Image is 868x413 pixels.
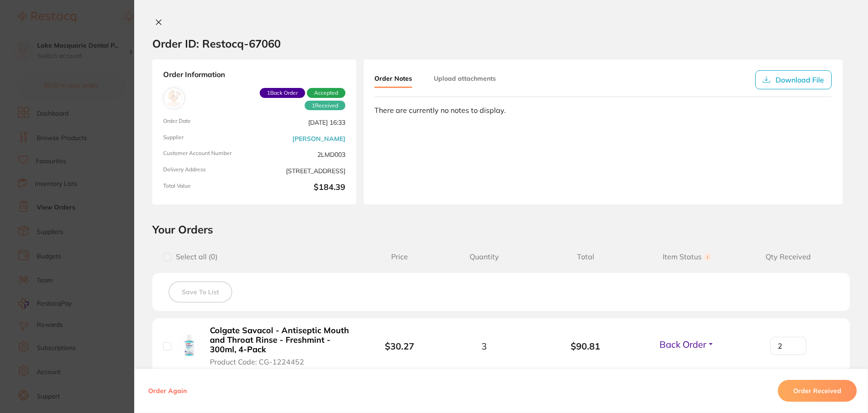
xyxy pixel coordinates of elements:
b: Colgate Savacol - Antiseptic Mouth and Throat Rinse - Freshmint - 300ml, 4-Pack [210,326,350,354]
button: Download File [755,70,832,89]
b: $90.81 [535,341,636,351]
div: There are currently no notes to display. [374,106,832,114]
span: 2LMD003 [258,150,345,159]
button: Upload attachments [434,70,496,87]
b: $30.27 [385,340,414,352]
button: Order Again [145,387,189,395]
span: Received [305,101,345,111]
span: 3 [481,341,487,351]
img: Colgate Savacol - Antiseptic Mouth and Throat Rinse - Freshmint - 300ml, 4-Pack [178,334,200,356]
a: [PERSON_NAME] [292,135,345,142]
span: Total Value [163,183,251,194]
span: Qty Received [737,253,839,261]
span: [DATE] 16:33 [258,118,345,127]
img: Henry Schein Halas [165,90,183,107]
span: Customer Account Number [163,150,251,159]
span: Order Date [163,118,251,127]
span: [STREET_ADDRESS] [258,166,345,175]
span: Product Code: CG-1224452 [210,358,304,366]
input: Qty [770,337,806,355]
span: Back Order [659,339,706,350]
span: Total [535,253,636,261]
button: Colgate Savacol - Antiseptic Mouth and Throat Rinse - Freshmint - 300ml, 4-Pack Product Code: CG-... [207,326,353,366]
span: Item Status [636,253,738,261]
span: Price [366,253,433,261]
h2: Your Orders [152,223,850,236]
span: Quantity [433,253,535,261]
button: Order Notes [374,70,412,88]
button: Order Received [778,380,857,402]
button: Save To List [169,282,232,302]
span: Back orders [260,88,305,98]
span: Supplier [163,134,251,143]
b: $184.39 [258,183,345,194]
span: Accepted [307,88,345,98]
span: Select all ( 0 ) [171,253,218,261]
strong: Order Information [163,70,345,80]
span: Delivery Address [163,166,251,175]
h2: Order ID: Restocq- 67060 [152,37,281,50]
button: Back Order [657,339,717,350]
